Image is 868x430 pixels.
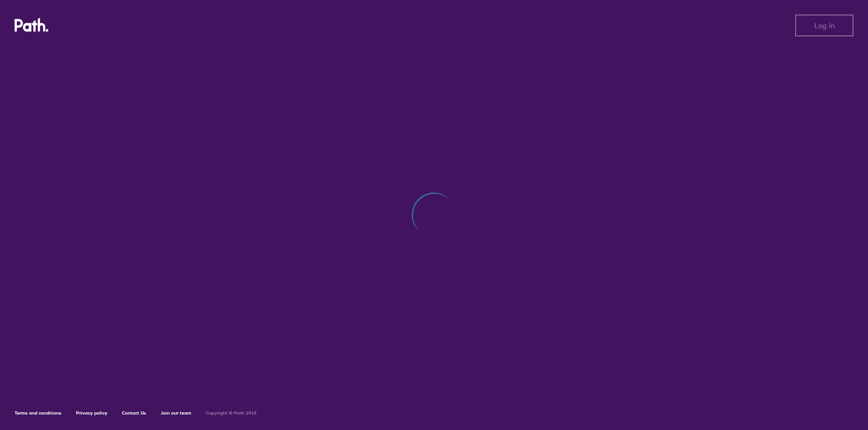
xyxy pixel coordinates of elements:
a: Join our team [161,410,191,416]
button: Log in [795,15,853,36]
a: Privacy policy [76,410,107,416]
span: Log in [814,21,835,30]
a: Terms and conditions [15,410,61,416]
a: Contact Us [122,410,146,416]
h6: Copyright © Path 2018 [206,410,257,416]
